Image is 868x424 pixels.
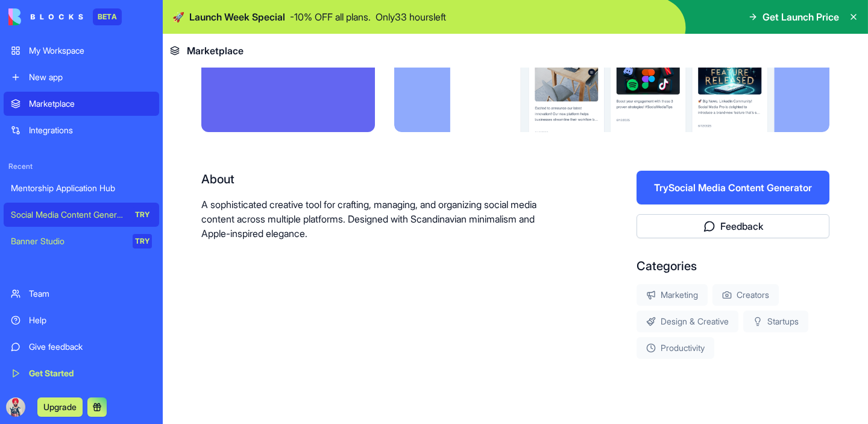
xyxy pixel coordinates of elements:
div: TRY [133,234,152,248]
a: Team [4,282,159,306]
a: Give feedback [4,335,159,359]
button: TrySocial Media Content Generator [637,171,829,204]
a: Social Media Content GeneratorTRY [4,203,159,227]
span: Recent [4,162,159,171]
span: Launch Week Special [189,10,285,24]
a: Marketplace [4,92,159,116]
div: Team [29,288,152,300]
a: Upgrade [37,400,83,413]
div: Help [29,314,152,326]
div: Productivity [637,337,714,359]
div: New app [29,71,152,83]
a: Mentorship Application Hub [4,176,159,200]
div: BETA [93,8,122,25]
p: - 10 % OFF all plans. [290,10,371,24]
div: Creators [712,284,779,306]
span: Marketplace [187,43,244,58]
a: My Workspace [4,39,159,63]
a: Help [4,308,159,332]
span: 🚀 [172,10,184,24]
button: Upgrade [37,397,83,417]
div: Integrations [29,124,152,136]
div: Get Started [29,367,152,379]
div: Give feedback [29,341,152,353]
p: Only 33 hours left [376,10,446,24]
div: About [201,171,559,188]
a: Get Started [4,361,159,385]
div: My Workspace [29,45,152,57]
div: Marketplace [29,98,152,110]
a: Integrations [4,118,159,142]
div: Startups [743,311,808,332]
a: New app [4,65,159,89]
span: Get Launch Price [763,10,839,24]
div: TRY [133,207,152,222]
img: logo [8,8,83,25]
button: Feedback [637,214,829,238]
a: BETA [8,8,122,25]
div: Categories [637,258,829,274]
a: Banner StudioTRY [4,229,159,253]
div: Marketing [637,284,708,306]
div: Banner Studio [11,235,124,247]
div: Design & Creative [637,311,738,332]
p: A sophisticated creative tool for crafting, managing, and organizing social media content across ... [201,197,559,241]
div: Mentorship Application Hub [11,182,152,194]
div: Social Media Content Generator [11,209,124,221]
img: ACg8ocKqObnYYKsy7QcZniYC7JUT7q8uPq4hPi7ZZNTL9I16fXTz-Q7i=s96-c [6,397,25,417]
